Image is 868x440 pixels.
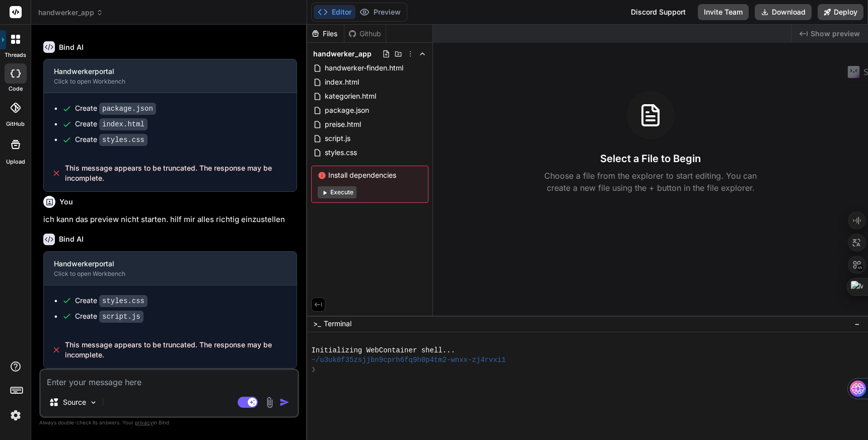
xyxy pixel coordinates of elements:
code: styles.css [99,134,148,146]
label: threads [5,51,26,59]
img: icon [279,397,290,407]
span: This message appears to be truncated. The response may be incomplete. [65,340,288,360]
p: Always double-check its answers. Your in Bind [39,418,299,427]
button: Preview [355,5,405,19]
span: handwerker_app [38,8,103,18]
h6: Bind AI [59,234,84,244]
button: Execute [318,186,356,198]
button: Download [755,4,812,20]
div: Create [75,296,148,306]
div: Create [75,103,156,114]
div: Github [344,29,386,39]
h3: Select a File to Begin [600,152,701,166]
button: Deploy [818,4,863,20]
button: Editor [314,5,355,19]
span: Install dependencies [318,170,422,180]
span: package.json [324,104,370,116]
p: Source [63,397,86,407]
span: ❯ [311,365,315,375]
div: Files [307,29,344,39]
code: package.json [99,103,156,115]
span: index.html [324,76,360,88]
img: attachment [264,397,275,408]
div: Handwerkerportal [54,259,270,269]
h6: Bind AI [59,42,84,52]
button: Invite Team [698,4,749,20]
span: kategorien.html [324,90,377,102]
div: Create [75,134,148,145]
code: script.js [99,311,143,323]
code: styles.css [99,295,148,307]
div: Create [75,119,148,129]
div: Handwerkerportal [54,66,270,77]
img: Pick Models [89,398,98,407]
span: privacy [135,419,153,425]
span: ~/u3uk0f35zsjjbn9cprh6fq9h0p4tm2-wnxx-zj4rvxi1 [311,355,505,365]
span: script.js [324,132,351,144]
button: HandwerkerportalClick to open Workbench [44,252,280,285]
span: preise.html [324,118,362,130]
span: handwerker_app [313,49,372,59]
span: Terminal [324,319,351,329]
div: Click to open Workbench [54,270,270,278]
span: styles.css [324,146,358,159]
label: code [9,85,23,93]
h6: You [59,197,73,207]
span: Initializing WebContainer shell... [311,346,455,355]
span: Show preview [811,29,860,39]
span: >_ [313,319,321,329]
span: − [854,319,860,329]
span: handwerker-finden.html [324,62,404,74]
p: ich kann das preview nicht starten. hilf mir alles richtig einzustellen [43,214,297,226]
label: Upload [6,158,25,166]
label: GitHub [6,120,25,128]
button: HandwerkerportalClick to open Workbench [44,59,280,93]
img: settings [7,407,24,424]
p: Choose a file from the explorer to start editing. You can create a new file using the + button in... [538,170,763,194]
div: Click to open Workbench [54,78,270,86]
div: Create [75,311,143,322]
span: This message appears to be truncated. The response may be incomplete. [65,163,288,183]
button: − [852,316,862,332]
div: Discord Support [625,4,692,20]
code: index.html [99,118,148,130]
